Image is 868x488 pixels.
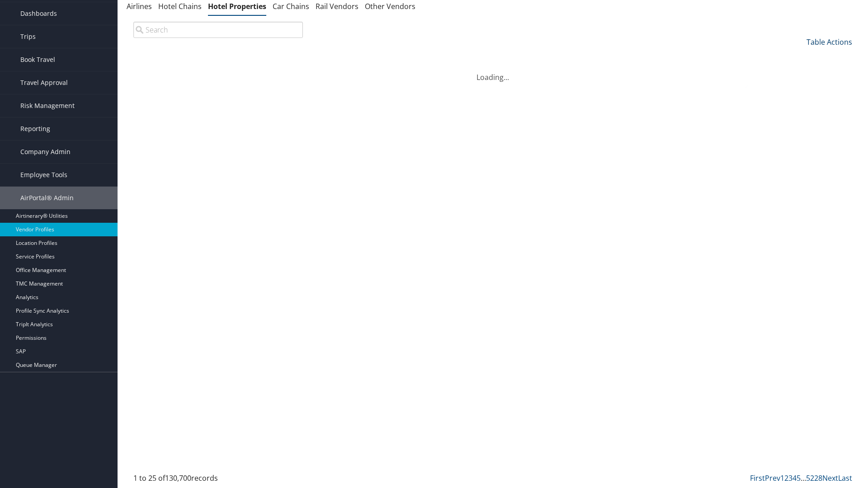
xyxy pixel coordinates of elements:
a: 25 [740,65,859,80]
span: Trips [20,25,36,48]
span: Reporting [20,117,50,140]
a: 50 [740,80,859,95]
a: 100 [740,95,859,111]
span: Travel Approval [20,71,68,94]
a: 10 [740,49,859,65]
span: Risk Management [20,94,75,117]
span: Book Travel [20,48,55,71]
span: AirPortal® Admin [20,187,74,209]
span: Company Admin [20,141,71,163]
span: Employee Tools [20,164,67,186]
span: Dashboards [20,2,57,25]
